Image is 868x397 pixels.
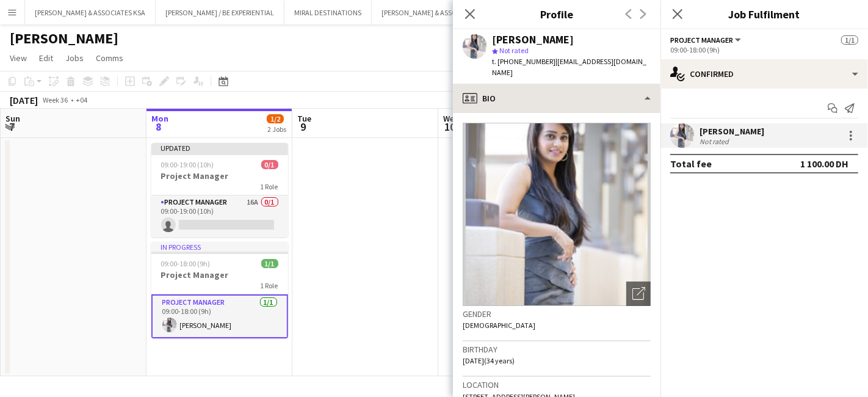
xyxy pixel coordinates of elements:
[463,379,651,390] h3: Location
[151,143,288,153] div: Updated
[267,125,286,134] div: 2 Jobs
[261,281,278,290] span: 1 Role
[261,160,278,169] span: 0/1
[372,1,557,24] button: [PERSON_NAME] & ASSOCIATES [GEOGRAPHIC_DATA]
[660,59,868,89] div: Confirmed
[261,259,278,268] span: 1/1
[34,50,58,66] a: Edit
[161,259,211,268] span: 09:00-18:00 (9h)
[91,50,128,66] a: Comms
[40,95,71,104] span: Week 36
[151,195,288,237] app-card-role: Project Manager16A0/109:00-19:00 (10h)
[670,158,712,170] div: Total fee
[150,120,168,134] span: 8
[4,120,20,134] span: 7
[626,282,651,306] div: Open photos pop-in
[151,242,288,338] app-job-card: In progress09:00-18:00 (9h)1/1Project Manager1 RoleProject Manager1/109:00-18:00 (9h)[PERSON_NAME]
[151,113,168,124] span: Mon
[295,120,311,134] span: 9
[670,35,743,45] button: Project Manager
[96,53,123,64] span: Comms
[463,344,651,355] h3: Birthday
[261,182,278,191] span: 1 Role
[151,170,288,181] h3: Project Manager
[443,113,459,124] span: Wed
[5,113,20,124] span: Sun
[156,1,284,24] button: [PERSON_NAME] / BE EXPERIENTIAL
[60,50,89,66] a: Jobs
[151,242,288,252] div: In progress
[463,356,515,365] span: [DATE] (34 years)
[5,50,32,66] a: View
[161,160,214,169] span: 09:00-19:00 (10h)
[151,294,288,338] app-card-role: Project Manager1/109:00-18:00 (9h)[PERSON_NAME]
[700,137,731,146] div: Not rated
[463,308,651,319] h3: Gender
[463,321,535,330] span: [DEMOGRAPHIC_DATA]
[492,57,646,77] span: | [EMAIL_ADDRESS][DOMAIN_NAME]
[800,158,848,170] div: 1 100.00 DH
[441,120,459,134] span: 10
[151,143,288,237] app-job-card: Updated09:00-19:00 (10h)0/1Project Manager1 RoleProject Manager16A0/109:00-19:00 (10h)
[463,123,651,306] img: Crew avatar or photo
[10,94,38,106] div: [DATE]
[267,114,284,123] span: 1/2
[39,53,53,64] span: Edit
[700,126,764,137] div: [PERSON_NAME]
[841,35,858,45] span: 1/1
[76,95,87,104] div: +04
[670,35,733,45] span: Project Manager
[297,113,311,124] span: Tue
[65,53,84,64] span: Jobs
[10,29,118,48] h1: [PERSON_NAME]
[25,1,156,24] button: [PERSON_NAME] & ASSOCIATES KSA
[499,46,529,55] span: Not rated
[492,57,555,66] span: t. [PHONE_NUMBER]
[10,53,27,64] span: View
[453,84,660,113] div: Bio
[453,6,660,22] h3: Profile
[492,34,574,45] div: [PERSON_NAME]
[670,45,858,54] div: 09:00-18:00 (9h)
[284,1,372,24] button: MIRAL DESTINATIONS
[660,6,868,22] h3: Job Fulfilment
[151,269,288,280] h3: Project Manager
